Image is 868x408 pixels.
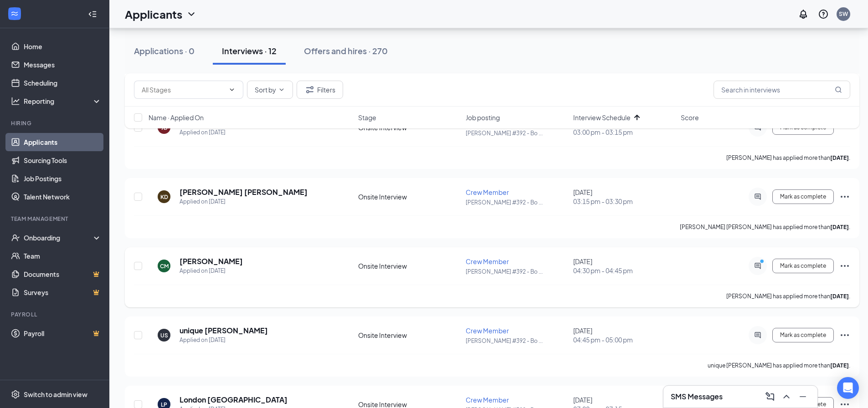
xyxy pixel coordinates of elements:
h5: [PERSON_NAME] [180,256,243,266]
h5: [PERSON_NAME] [PERSON_NAME] [180,187,308,197]
a: DocumentsCrown [24,265,102,283]
svg: ChevronDown [278,86,285,93]
a: SurveysCrown [24,283,102,301]
p: unique [PERSON_NAME] has applied more than . [708,362,850,369]
svg: Notifications [798,9,809,20]
span: Stage [358,113,376,122]
div: Interviews · 12 [222,45,277,56]
svg: Ellipses [839,260,850,271]
b: [DATE] [830,362,849,369]
p: [PERSON_NAME] #392 - Bo ... [466,337,568,345]
a: Talent Network [24,188,102,206]
a: Applicants [24,133,102,151]
a: Home [24,37,102,56]
a: Job Postings [24,169,102,188]
svg: Settings [11,390,20,399]
div: Switch to admin view [24,390,87,399]
span: Mark as complete [780,332,826,338]
span: Crew Member [466,396,509,404]
span: Mark as complete [780,263,826,269]
div: [DATE] [573,188,675,206]
span: Name · Applied On [149,113,204,122]
div: KD [160,193,168,201]
input: Search in interviews [714,81,850,99]
span: Sort by [255,87,276,93]
span: Crew Member [466,326,509,335]
svg: ChevronDown [228,86,236,93]
button: Mark as complete [772,259,834,273]
button: ChevronUp [779,389,794,404]
svg: UserCheck [11,233,20,242]
a: Scheduling [24,74,102,92]
span: Mark as complete [780,194,826,200]
div: [DATE] [573,257,675,275]
a: PayrollCrown [24,324,102,342]
p: [PERSON_NAME] [PERSON_NAME] has applied more than . [680,223,850,231]
button: ComposeMessage [763,389,777,404]
svg: Filter [304,84,315,95]
div: Offers and hires · 270 [304,45,388,56]
svg: ActiveChat [752,193,763,200]
button: Mark as complete [772,189,834,204]
svg: Ellipses [839,191,850,202]
button: Filter Filters [297,81,343,99]
svg: ChevronDown [186,9,197,20]
div: SW [839,10,848,18]
svg: ActiveChat [752,262,763,270]
div: Onsite Interview [358,192,460,201]
p: [PERSON_NAME] has applied more than . [726,154,850,162]
svg: MagnifyingGlass [835,86,842,93]
svg: QuestionInfo [818,9,829,20]
p: [PERSON_NAME] has applied more than . [726,292,850,300]
div: CM [160,262,169,270]
div: Applications · 0 [134,45,195,56]
button: Mark as complete [772,328,834,342]
svg: ActiveChat [752,331,763,339]
h1: Applicants [125,6,182,22]
div: Onsite Interview [358,331,460,340]
span: Crew Member [466,257,509,265]
h5: London [GEOGRAPHIC_DATA] [180,395,288,405]
button: Sort byChevronDown [247,81,293,99]
div: Applied on [DATE] [180,336,268,345]
svg: ChevronUp [781,391,792,402]
span: Job posting [466,113,500,122]
span: 04:30 pm - 04:45 pm [573,266,675,275]
a: Messages [24,56,102,74]
div: Team Management [11,215,100,223]
div: Applied on [DATE] [180,266,243,275]
a: Team [24,247,102,265]
svg: Minimize [797,391,808,402]
h3: SMS Messages [671,392,723,402]
button: Minimize [796,389,810,404]
svg: Ellipses [839,330,850,341]
div: [DATE] [573,326,675,344]
div: Onboarding [24,233,94,242]
svg: Analysis [11,97,20,106]
b: [DATE] [830,154,849,161]
p: [PERSON_NAME] #392 - Bo ... [466,199,568,206]
span: 04:45 pm - 05:00 pm [573,335,675,344]
svg: PrimaryDot [758,259,769,266]
a: Sourcing Tools [24,151,102,169]
div: Hiring [11,119,100,127]
b: [DATE] [830,293,849,300]
div: US [160,331,168,339]
b: [DATE] [830,224,849,230]
div: Applied on [DATE] [180,197,308,206]
span: Interview Schedule [573,113,631,122]
div: Open Intercom Messenger [837,377,859,399]
svg: ComposeMessage [765,391,776,402]
input: All Stages [142,85,225,95]
svg: Collapse [88,10,97,19]
span: Crew Member [466,188,509,196]
span: 03:15 pm - 03:30 pm [573,197,675,206]
span: Score [681,113,699,122]
svg: ArrowUp [632,112,642,123]
svg: WorkstreamLogo [10,9,19,18]
div: Payroll [11,311,100,318]
h5: unique [PERSON_NAME] [180,326,268,336]
div: Onsite Interview [358,261,460,270]
div: Reporting [24,97,102,106]
p: [PERSON_NAME] #392 - Bo ... [466,268,568,275]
